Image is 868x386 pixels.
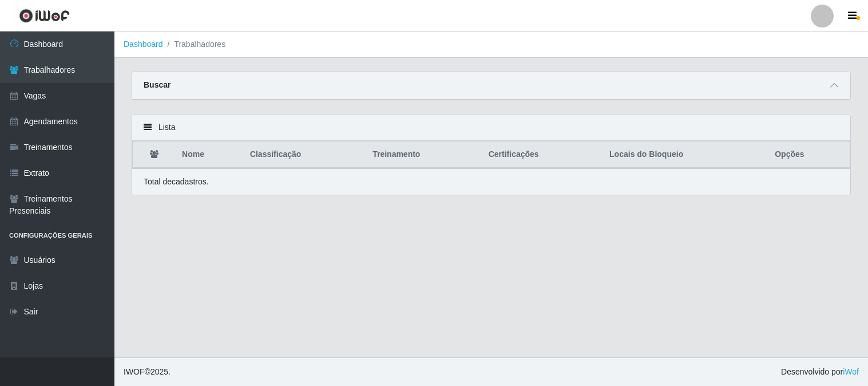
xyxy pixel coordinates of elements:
[768,141,850,168] th: Opções
[175,141,243,168] th: Nome
[781,366,859,378] span: Desenvolvido por
[843,367,859,376] a: iWof
[366,141,482,168] th: Treinamento
[243,141,366,168] th: Classificação
[144,176,209,188] p: Total de cadastros.
[603,141,768,168] th: Locais do Bloqueio
[124,366,171,378] span: © 2025 .
[19,9,70,23] img: CoreUI Logo
[124,40,163,49] a: Dashboard
[124,367,145,376] span: IWOF
[114,31,868,58] nav: breadcrumb
[144,80,171,89] strong: Buscar
[482,141,603,168] th: Certificações
[163,38,226,50] li: Trabalhadores
[132,115,850,141] div: Lista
